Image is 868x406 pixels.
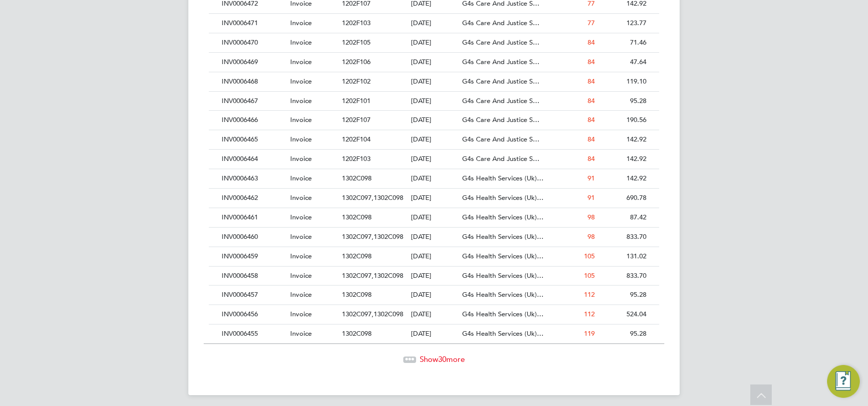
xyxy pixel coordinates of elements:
[597,247,649,266] div: 131.02
[584,329,595,338] span: 119
[462,232,544,241] span: G4s Health Services (Uk)…
[584,290,595,299] span: 112
[588,77,595,86] span: 84
[219,267,288,286] div: INV0006458
[408,228,460,247] div: [DATE]
[597,92,649,111] div: 95.28
[342,290,372,299] span: 1302C098
[597,286,649,304] div: 95.28
[597,305,649,324] div: 524.04
[597,189,649,208] div: 690.78
[408,72,460,91] div: [DATE]
[290,135,312,144] span: Invoice
[290,329,312,338] span: Invoice
[219,150,288,169] div: INV0006464
[342,115,371,124] span: 1202F107
[597,72,649,91] div: 119.10
[219,305,288,324] div: INV0006456
[597,33,649,52] div: 71.46
[597,130,649,149] div: 142.92
[290,252,312,260] span: Invoice
[462,96,539,105] span: G4s Care And Justice S…
[597,267,649,286] div: 833.70
[219,92,288,111] div: INV0006467
[219,130,288,149] div: INV0006465
[588,57,595,66] span: 84
[342,135,371,144] span: 1202F104
[462,252,544,260] span: G4s Health Services (Uk)…
[342,154,371,163] span: 1202F103
[827,365,860,398] button: Engage Resource Center
[290,290,312,299] span: Invoice
[462,213,544,221] span: G4s Health Services (Uk)…
[584,271,595,280] span: 105
[342,252,372,260] span: 1302C098
[408,150,460,169] div: [DATE]
[588,154,595,163] span: 84
[597,169,649,188] div: 142.92
[408,267,460,286] div: [DATE]
[219,53,288,72] div: INV0006469
[290,154,312,163] span: Invoice
[420,354,465,364] span: Show more
[584,310,595,318] span: 112
[462,135,539,144] span: G4s Care And Justice S…
[342,77,371,86] span: 1202F102
[219,324,288,343] div: INV0006455
[219,14,288,33] div: INV0006471
[342,310,403,318] span: 1302C097,1302C098
[219,228,288,247] div: INV0006460
[408,33,460,52] div: [DATE]
[290,38,312,47] span: Invoice
[290,96,312,105] span: Invoice
[219,72,288,91] div: INV0006468
[219,189,288,208] div: INV0006462
[290,213,312,221] span: Invoice
[462,115,539,124] span: G4s Care And Justice S…
[408,189,460,208] div: [DATE]
[597,14,649,33] div: 123.77
[290,115,312,124] span: Invoice
[438,354,446,364] span: 30
[408,286,460,304] div: [DATE]
[597,208,649,227] div: 87.42
[342,193,403,202] span: 1302C097,1302C098
[597,228,649,247] div: 833.70
[290,193,312,202] span: Invoice
[588,38,595,47] span: 84
[408,169,460,188] div: [DATE]
[342,174,372,182] span: 1302C098
[462,329,544,338] span: G4s Health Services (Uk)…
[588,18,595,27] span: 77
[408,247,460,266] div: [DATE]
[462,193,544,202] span: G4s Health Services (Uk)…
[342,271,403,280] span: 1302C097,1302C098
[408,324,460,343] div: [DATE]
[408,208,460,227] div: [DATE]
[342,213,372,221] span: 1302C098
[219,286,288,304] div: INV0006457
[408,53,460,72] div: [DATE]
[219,247,288,266] div: INV0006459
[219,111,288,130] div: INV0006466
[588,232,595,241] span: 98
[408,111,460,130] div: [DATE]
[588,135,595,144] span: 84
[342,38,371,47] span: 1202F105
[462,38,539,47] span: G4s Care And Justice S…
[408,305,460,324] div: [DATE]
[342,329,372,338] span: 1302C098
[597,150,649,169] div: 142.92
[290,271,312,280] span: Invoice
[290,18,312,27] span: Invoice
[462,154,539,163] span: G4s Care And Justice S…
[290,232,312,241] span: Invoice
[342,232,403,241] span: 1302C097,1302C098
[290,310,312,318] span: Invoice
[588,174,595,182] span: 91
[462,310,544,318] span: G4s Health Services (Uk)…
[597,324,649,343] div: 95.28
[584,252,595,260] span: 105
[342,57,371,66] span: 1202F106
[290,57,312,66] span: Invoice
